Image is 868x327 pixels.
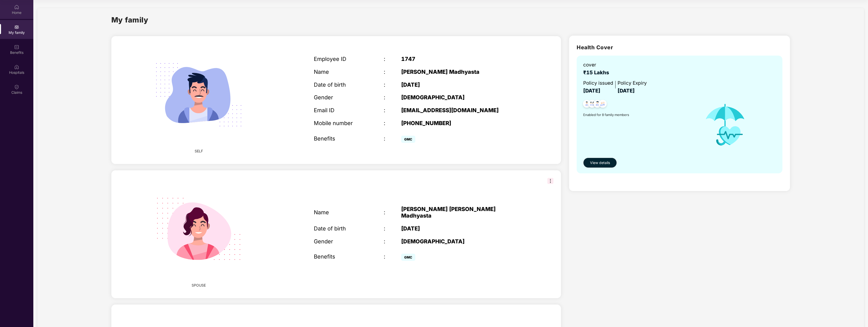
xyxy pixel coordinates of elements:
div: : [384,56,401,62]
img: svg+xml;base64,PHN2ZyBpZD0iSG9tZSIgeG1sbnM9Imh0dHA6Ly93d3cudzMub3JnLzIwMDAvc3ZnIiB3aWR0aD0iMjAiIG... [14,5,19,10]
img: svg+xml;base64,PHN2ZyBpZD0iQmVuZWZpdHMiIHhtbG5zPSJodHRwOi8vd3d3LnczLm9yZy8yMDAwL3N2ZyIgd2lkdGg9Ij... [14,44,19,50]
div: Benefits [314,135,384,142]
img: svg+xml;base64,PHN2ZyB4bWxucz0iaHR0cDovL3d3dy53My5vcmcvMjAwMC9zdmciIHdpZHRoPSI0OC45MTUiIGhlaWdodD... [586,98,598,111]
span: GMC [401,254,415,261]
img: svg+xml;base64,PHN2ZyB4bWxucz0iaHR0cDovL3d3dy53My5vcmcvMjAwMC9zdmciIHdpZHRoPSI0OC45NDMiIGhlaWdodD... [581,98,593,111]
div: Policy Expiry [618,79,647,87]
span: Enabled for 8 family members [583,112,696,117]
div: : [384,120,401,127]
div: Date of birth [314,225,384,232]
div: : [384,253,401,260]
div: Gender [314,94,384,101]
div: [DEMOGRAPHIC_DATA] [401,94,524,101]
div: 1747 [401,56,524,62]
img: svg+xml;base64,PHN2ZyB4bWxucz0iaHR0cDovL3d3dy53My5vcmcvMjAwMC9zdmciIHdpZHRoPSI0OC45NDMiIGhlaWdodD... [597,98,609,111]
span: [DATE] [583,88,600,94]
div: : [384,135,401,142]
span: SELF [195,148,203,154]
div: [EMAIL_ADDRESS][DOMAIN_NAME] [401,107,524,114]
div: cover [583,61,611,69]
img: svg+xml;base64,PHN2ZyBpZD0iSG9zcGl0YWxzIiB4bWxucz0iaHR0cDovL3d3dy53My5vcmcvMjAwMC9zdmciIHdpZHRoPS... [14,64,19,69]
div: : [384,225,401,232]
div: : [384,69,401,75]
div: Benefits [314,253,384,260]
div: Employee ID [314,56,384,62]
span: SPOUSE [192,283,206,288]
div: Name [314,69,384,75]
img: svg+xml;base64,PHN2ZyBpZD0iQ2xhaW0iIHhtbG5zPSJodHRwOi8vd3d3LnczLm9yZy8yMDAwL3N2ZyIgd2lkdGg9IjIwIi... [14,84,19,89]
div: : [384,107,401,114]
div: : [384,94,401,101]
div: [PERSON_NAME] [PERSON_NAME] Madhyasta [401,206,524,219]
div: [DATE] [401,225,524,232]
button: View details [583,158,617,168]
div: Date of birth [314,82,384,88]
div: [DATE] [401,82,524,88]
img: svg+xml;base64,PHN2ZyB3aWR0aD0iMjAiIGhlaWdodD0iMjAiIHZpZXdCb3g9IjAgMCAyMCAyMCIgZmlsbD0ibm9uZSIgeG... [14,25,19,30]
div: Email ID [314,107,384,114]
div: [PERSON_NAME] Madhyasta [401,69,524,75]
img: svg+xml;base64,PHN2ZyB4bWxucz0iaHR0cDovL3d3dy53My5vcmcvMjAwMC9zdmciIHdpZHRoPSIyMjQiIGhlaWdodD0iMT... [145,175,252,283]
div: : [384,238,401,245]
img: svg+xml;base64,PHN2ZyB3aWR0aD0iMzIiIGhlaWdodD0iMzIiIHZpZXdCb3g9IjAgMCAzMiAzMiIgZmlsbD0ibm9uZSIgeG... [547,178,553,184]
div: Name [314,209,384,216]
span: GMC [401,136,415,143]
div: : [384,209,401,216]
div: Gender [314,238,384,245]
div: [DEMOGRAPHIC_DATA] [401,238,524,245]
h1: My family [111,14,148,26]
div: Policy issued [583,79,613,87]
div: : [384,82,401,88]
div: Mobile number [314,120,384,127]
span: View details [590,160,610,166]
span: ₹15 Lakhs [583,69,611,76]
img: icon [696,95,754,155]
img: svg+xml;base64,PHN2ZyB4bWxucz0iaHR0cDovL3d3dy53My5vcmcvMjAwMC9zdmciIHdpZHRoPSI0OC45NDMiIGhlaWdodD... [591,98,604,111]
img: svg+xml;base64,PHN2ZyB4bWxucz0iaHR0cDovL3d3dy53My5vcmcvMjAwMC9zdmciIHdpZHRoPSIyMjQiIGhlaWdodD0iMT... [145,41,252,148]
span: [DATE] [618,88,635,94]
div: [PHONE_NUMBER] [401,120,524,127]
h2: Health Cover [577,43,782,52]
